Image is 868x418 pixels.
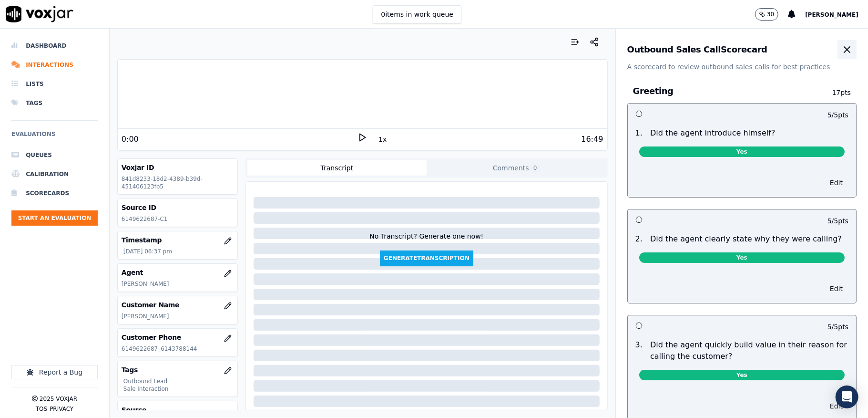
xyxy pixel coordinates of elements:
p: 6149622687_6143788144 [122,345,234,353]
span: [PERSON_NAME] [805,11,858,18]
span: Yes [639,252,845,263]
span: 0 [531,164,540,172]
h6: Evaluations [11,128,98,146]
button: Edit [824,282,848,295]
p: Did the agent clearly state why they were calling? [650,233,842,245]
p: Sale Interaction [123,385,234,393]
h3: Agent [122,268,234,277]
span: Yes [639,370,845,380]
p: 6149622687-C1 [122,215,234,223]
h3: Greeting [633,85,815,97]
h3: Customer Phone [122,333,234,342]
h3: Customer Name [122,300,234,310]
span: Yes [639,146,845,157]
h3: Outbound Sales Call Scorecard [627,45,767,54]
h3: Tags [122,365,234,375]
button: Report a Bug [11,365,98,379]
div: Open Intercom Messenger [836,386,858,408]
p: Did the agent introduce himself? [650,127,775,139]
button: 1x [377,133,388,146]
button: Comments [427,160,606,176]
button: 30 [755,8,788,21]
p: 30 [767,10,774,18]
button: Edit [824,176,848,189]
a: Lists [11,74,98,94]
p: 841d8233-18d2-4389-b39d-451406123fb5 [122,175,234,190]
p: Did the agent quickly build value in their reason for calling the customer? [650,339,848,362]
div: 0:00 [122,134,139,145]
a: Calibration [11,165,98,184]
button: Transcript [247,160,427,176]
p: 2025 Voxjar [40,395,77,403]
p: 1 . [632,127,646,139]
button: Privacy [50,405,73,413]
p: 5 / 5 pts [827,216,848,226]
div: No Transcript? Generate one now! [369,231,483,251]
button: Start an Evaluation [11,210,98,226]
a: Queues [11,146,98,165]
p: [PERSON_NAME] [122,313,234,320]
p: Outbound Lead [123,377,234,385]
a: Tags [11,94,98,113]
button: TOS [36,405,47,413]
h3: Timestamp [122,235,234,245]
h3: Voxjar ID [122,163,234,172]
p: [DATE] 06:37 pm [123,248,234,255]
h3: Source [122,405,234,415]
p: 17 pts [815,88,851,97]
img: voxjar logo [6,6,73,22]
button: [PERSON_NAME] [805,9,868,20]
p: 3 . [632,339,646,362]
button: 30 [755,8,778,21]
p: 2 . [632,233,646,245]
a: Scorecards [11,184,98,203]
p: [PERSON_NAME] [122,280,234,288]
button: GenerateTranscription [380,251,473,266]
p: 5 / 5 pts [827,322,848,332]
p: A scorecard to review outbound sales calls for best practices [627,62,857,72]
button: Edit [824,399,848,413]
h3: Source ID [122,203,234,212]
button: 0items in work queue [373,5,461,23]
a: Dashboard [11,36,98,55]
a: Interactions [11,55,98,74]
p: 5 / 5 pts [827,110,848,120]
div: 16:49 [581,134,603,145]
